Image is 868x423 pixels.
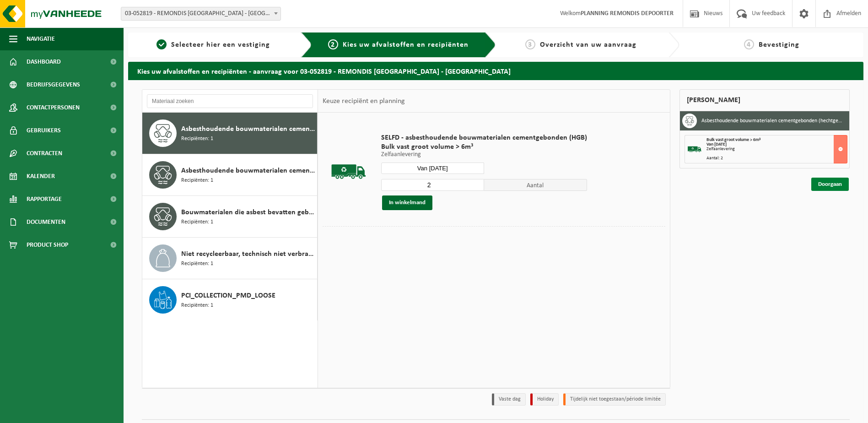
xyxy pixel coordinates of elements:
button: Niet recycleerbaar, technisch niet verbrandbaar afval (brandbaar) Recipiënten: 1 [142,238,318,279]
span: Recipiënten: 1 [181,218,213,227]
a: Doorgaan [811,178,849,191]
span: Niet recycleerbaar, technisch niet verbrandbaar afval (brandbaar) [181,249,315,260]
button: In winkelmand [382,195,432,210]
a: 1Selecteer hier een vestiging [133,39,294,50]
span: Bedrijfsgegevens [27,73,80,96]
span: Gebruikers [27,119,61,142]
span: Asbesthoudende bouwmaterialen cementgebonden met isolatie(hechtgebonden) [181,165,315,176]
button: Bouwmaterialen die asbest bevatten gebonden aan cement, bitumen, kunststof of lijm (hechtgebonden... [142,196,318,238]
button: PCI_COLLECTION_PMD_LOOSE Recipiënten: 1 [142,279,318,320]
span: 4 [744,39,754,49]
span: Asbesthoudende bouwmaterialen cementgebonden (hechtgebonden) [181,124,315,135]
button: Asbesthoudende bouwmaterialen cementgebonden met isolatie(hechtgebonden) Recipiënten: 1 [142,154,318,196]
span: Rapportage [27,188,62,211]
span: 03-052819 - REMONDIS WEST-VLAANDEREN - OOSTENDE [121,7,281,21]
span: Contactpersonen [27,96,80,119]
span: Recipiënten: 1 [181,260,213,268]
span: Selecteer hier een vestiging [171,41,270,49]
input: Materiaal zoeken [147,94,313,108]
span: 1 [156,39,167,49]
span: Overzicht van uw aanvraag [540,41,636,49]
input: Selecteer datum [381,163,484,174]
span: Recipiënten: 1 [181,176,213,185]
span: Documenten [27,211,65,233]
span: Recipiënten: 1 [181,301,213,310]
span: Bouwmaterialen die asbest bevatten gebonden aan cement, bitumen, kunststof of lijm (hechtgebonden... [181,207,315,218]
span: SELFD - asbesthoudende bouwmaterialen cementgebonden (HGB) [381,133,587,142]
h3: Asbesthoudende bouwmaterialen cementgebonden (hechtgebonden) [701,114,842,128]
li: Tijdelijk niet toegestaan/période limitée [563,393,666,406]
div: Aantal: 2 [706,156,847,161]
span: Kies uw afvalstoffen en recipiënten [343,41,469,49]
span: Bulk vast groot volume > 6m³ [706,137,760,142]
span: Kalender [27,165,55,188]
span: Recipiënten: 1 [181,135,213,143]
p: Zelfaanlevering [381,152,587,158]
span: 03-052819 - REMONDIS WEST-VLAANDEREN - OOSTENDE [121,7,280,20]
span: Navigatie [27,27,55,50]
div: Zelfaanlevering [706,147,847,152]
button: Asbesthoudende bouwmaterialen cementgebonden (hechtgebonden) Recipiënten: 1 [142,113,318,154]
strong: Van [DATE] [706,142,727,147]
div: [PERSON_NAME] [679,89,850,111]
span: PCI_COLLECTION_PMD_LOOSE [181,290,275,301]
span: Bulk vast groot volume > 6m³ [381,142,587,152]
li: Vaste dag [492,393,526,406]
span: 3 [525,39,535,49]
span: 2 [328,39,338,49]
span: Dashboard [27,50,61,73]
span: Bevestiging [759,41,799,49]
li: Holiday [530,393,559,406]
div: Keuze recipiënt en planning [318,90,410,113]
h2: Kies uw afvalstoffen en recipiënten - aanvraag voor 03-052819 - REMONDIS [GEOGRAPHIC_DATA] - [GEO... [128,62,863,80]
strong: PLANNING REMONDIS DEPOORTER [581,10,674,17]
span: Product Shop [27,233,68,256]
span: Aantal [484,179,587,191]
span: Contracten [27,142,62,165]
